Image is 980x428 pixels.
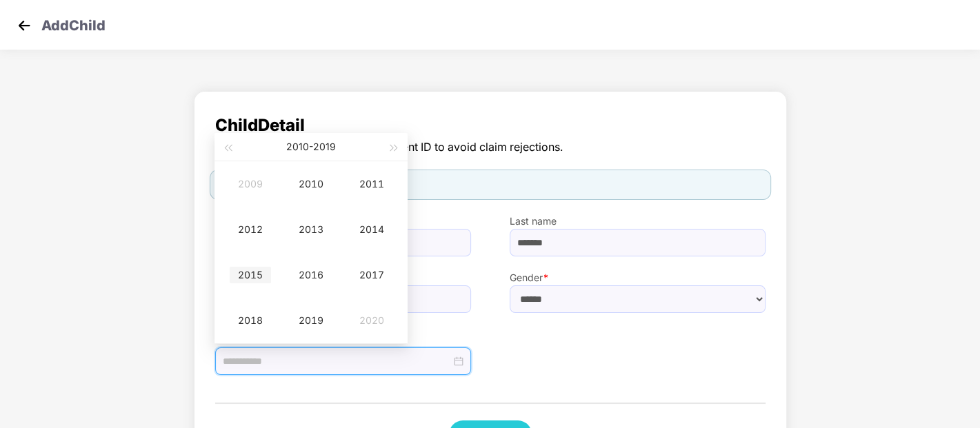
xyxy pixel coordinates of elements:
span: Child Detail [215,112,766,139]
td: 2020 [341,298,402,343]
div: 2016 [290,267,332,283]
td: 2009 [220,161,281,207]
div: 2020 [351,312,392,329]
label: Last name [510,214,766,229]
label: Gender [510,270,766,285]
div: 2017 [351,267,392,283]
div: 2010 [290,176,332,192]
span: The detail should be as per government ID to avoid claim rejections. [215,139,766,156]
td: 2011 [341,161,402,207]
img: svg+xml;base64,PHN2ZyB4bWxucz0iaHR0cDovL3d3dy53My5vcmcvMjAwMC9zdmciIHdpZHRoPSIzMCIgaGVpZ2h0PSIzMC... [14,15,34,36]
div: 2019 [290,312,332,329]
td: 2014 [341,207,402,252]
td: 2017 [341,252,402,298]
td: 2018 [220,298,281,343]
td: 2012 [220,207,281,252]
div: 2012 [230,221,271,238]
td: 2010 [281,161,341,207]
div: 2018 [230,312,271,329]
td: 2016 [281,252,341,298]
button: 2010-2019 [286,133,336,161]
p: Add Child [41,15,106,32]
div: 2011 [351,176,392,192]
div: 2014 [351,221,392,238]
div: 2015 [230,267,271,283]
td: 2019 [281,298,341,343]
td: 2015 [220,252,281,298]
td: 2013 [281,207,341,252]
div: 2013 [290,221,332,238]
div: 2009 [230,176,271,192]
